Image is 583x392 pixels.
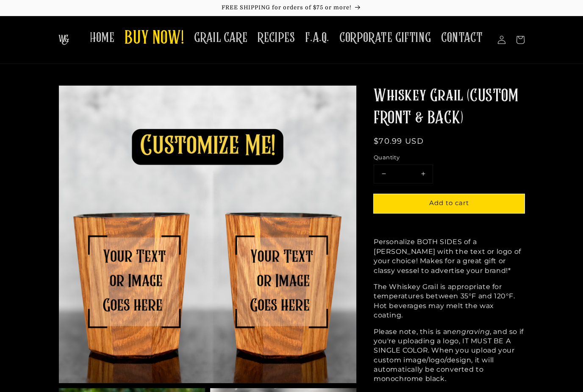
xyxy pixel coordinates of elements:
a: RECIPES [253,25,300,51]
a: HOME [85,25,119,51]
a: F.A.Q. [300,25,334,51]
a: CORPORATE GIFTING [334,25,436,51]
h1: Whiskey Grail (CUSTOM FRONT & BACK) [374,85,525,129]
span: CONTACT [441,30,483,46]
span: BUY NOW! [125,27,184,50]
span: The Whiskey Grail is appropriate for temperatures between 35°F and 120°F. Hot beverages may melt ... [374,283,515,319]
button: Add to cart [374,194,525,213]
p: FREE SHIPPING for orders of $75 or more! [8,4,575,11]
span: $70.99 USD [374,136,424,146]
img: The Whiskey Grail [58,35,69,45]
span: GRAIL CARE [194,30,247,46]
a: BUY NOW! [119,22,189,56]
a: CONTACT [436,25,488,51]
em: engraving [452,328,490,336]
label: Quantity [374,153,525,162]
span: F.A.Q. [305,30,329,46]
span: Add to cart [429,199,469,207]
span: HOME [90,30,114,46]
span: CORPORATE GIFTING [339,30,431,46]
p: Personalize BOTH SIDES of a [PERSON_NAME] with the text or logo of your choice! Makes for a great... [374,237,525,275]
a: GRAIL CARE [189,25,253,51]
span: RECIPES [258,30,295,46]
